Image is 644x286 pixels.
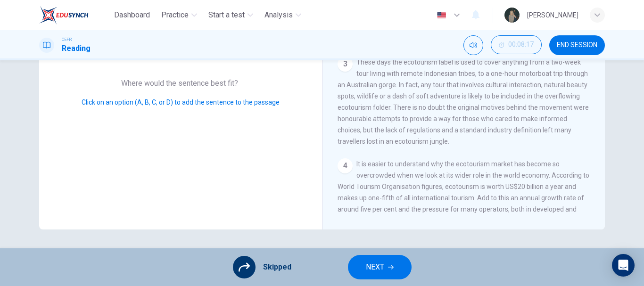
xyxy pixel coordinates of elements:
[205,7,257,24] button: Start a test
[110,7,154,24] button: Dashboard
[338,160,589,270] span: It is easier to understand why the ecotourism market has become so overcrowded when we look at it...
[491,35,542,54] button: 00:08:17
[527,9,578,21] div: [PERSON_NAME]
[557,41,597,49] span: END SESSION
[208,9,245,21] span: Start a test
[264,9,293,21] span: Analysis
[62,43,91,54] h1: Reading
[161,9,189,21] span: Practice
[508,41,534,49] span: 00:08:17
[612,254,635,277] div: Open Intercom Messenger
[549,35,605,55] button: END SESSION
[338,57,353,72] div: 3
[121,79,240,88] span: Where would the sentence best fit?
[463,35,483,55] div: Mute
[39,6,110,25] a: EduSynch logo
[157,7,201,24] button: Practice
[348,255,412,279] button: NEXT
[114,9,150,21] span: Dashboard
[504,8,520,23] img: Profile picture
[261,7,305,24] button: Analysis
[263,261,291,273] span: Skipped
[62,36,72,43] span: CEFR
[82,98,280,106] span: Click on an option (A, B, C, or D) to add the sentence to the passage
[366,261,384,274] span: NEXT
[491,35,542,55] div: Hide
[39,6,89,25] img: EduSynch logo
[338,158,353,173] div: 4
[436,12,447,19] img: en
